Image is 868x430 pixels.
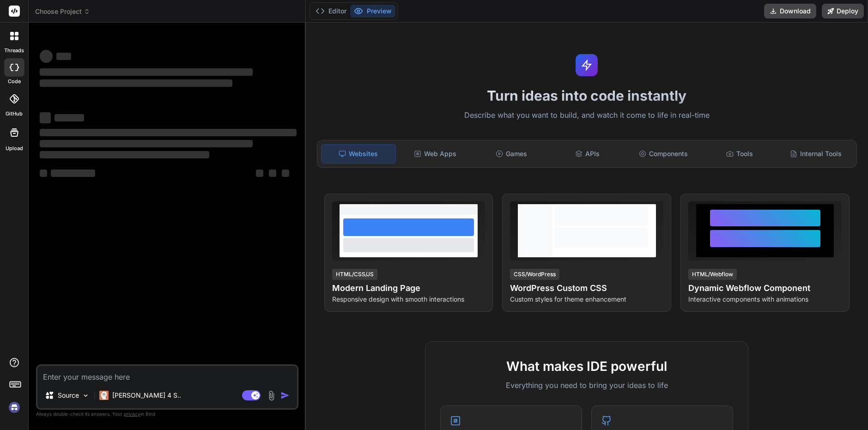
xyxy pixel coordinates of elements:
[626,144,701,164] div: Components
[55,114,84,121] span: ‌
[8,78,21,85] label: code
[51,170,95,177] span: ‌
[702,144,777,164] div: Tools
[282,170,289,177] span: ‌
[398,144,472,164] div: Web Apps
[40,79,232,87] span: ‌
[688,282,842,295] h4: Dynamic Webflow Component
[6,110,23,118] label: GitHub
[440,380,733,391] p: Everything you need to bring your ideas to life
[124,411,140,417] span: privacy
[269,170,276,177] span: ‌
[332,282,486,295] h4: Modern Landing Page
[312,5,350,18] button: Editor
[36,410,298,418] p: Always double-check its answers. Your in Bind
[40,129,297,136] span: ‌
[311,87,862,104] h1: Turn ideas into code instantly
[6,400,22,415] img: signin
[510,295,663,304] p: Custom styles for theme enhancement
[778,144,853,164] div: Internal Tools
[56,53,71,60] span: ‌
[58,391,79,400] p: Source
[35,7,90,16] span: Choose Project
[280,391,290,400] img: icon
[40,68,253,76] span: ‌
[40,50,53,63] span: ‌
[266,390,277,401] img: attachment
[4,47,24,55] label: threads
[40,140,253,147] span: ‌
[440,357,733,376] h2: What makes IDE powerful
[112,391,181,400] p: [PERSON_NAME] 4 S..
[332,295,486,304] p: Responsive design with smooth interactions
[6,145,23,152] label: Upload
[688,295,842,304] p: Interactive components with animations
[510,282,663,295] h4: WordPress Custom CSS
[40,170,47,177] span: ‌
[256,170,263,177] span: ‌
[332,269,377,280] div: HTML/CSS/JS
[688,269,737,280] div: HTML/Webflow
[40,151,209,158] span: ‌
[474,144,548,164] div: Games
[350,5,395,18] button: Preview
[82,392,90,400] img: Pick Models
[822,4,864,18] button: Deploy
[99,391,109,400] img: Claude 4 Sonnet
[321,144,396,164] div: Websites
[510,269,559,280] div: CSS/WordPress
[40,112,51,123] span: ‌
[550,144,625,164] div: APIs
[764,4,816,18] button: Download
[311,109,862,121] p: Describe what you want to build, and watch it come to life in real-time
